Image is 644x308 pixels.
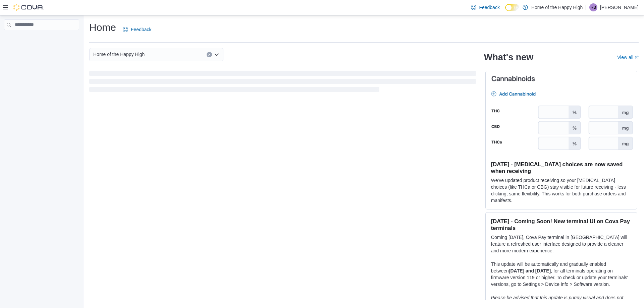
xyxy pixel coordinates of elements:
p: We've updated product receiving so your [MEDICAL_DATA] choices (like THCa or CBG) stay visible fo... [491,177,632,204]
span: Feedback [131,26,151,33]
p: Home of the Happy High [531,3,583,11]
nav: Complex example [4,32,79,48]
em: Please be advised that this update is purely visual and does not impact payment functionality. [491,295,624,307]
a: Feedback [468,1,502,14]
strong: [DATE] and [DATE] [509,268,551,273]
p: | [585,3,587,11]
h1: Home [89,21,116,34]
svg: External link [635,56,639,60]
p: Coming [DATE], Cova Pay terminal in [GEOGRAPHIC_DATA] will feature a refreshed user interface des... [491,234,632,254]
span: Feedback [479,4,499,11]
a: View allExternal link [617,55,639,60]
h3: [DATE] - [MEDICAL_DATA] choices are now saved when receiving [491,161,632,174]
button: Clear input [207,52,212,57]
p: [PERSON_NAME] [600,3,639,11]
div: Rayden Bajnok [589,3,597,11]
img: Cova [13,4,44,11]
span: Loading [89,72,476,94]
h3: [DATE] - Coming Soon! New terminal UI on Cova Pay terminals [491,218,632,231]
h2: What's new [484,52,533,63]
p: This update will be automatically and gradually enabled between , for all terminals operating on ... [491,261,632,288]
input: Dark Mode [505,4,519,11]
span: Home of the Happy High [93,50,145,58]
span: RB [591,3,596,11]
a: Feedback [120,23,154,36]
button: Open list of options [214,52,219,57]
